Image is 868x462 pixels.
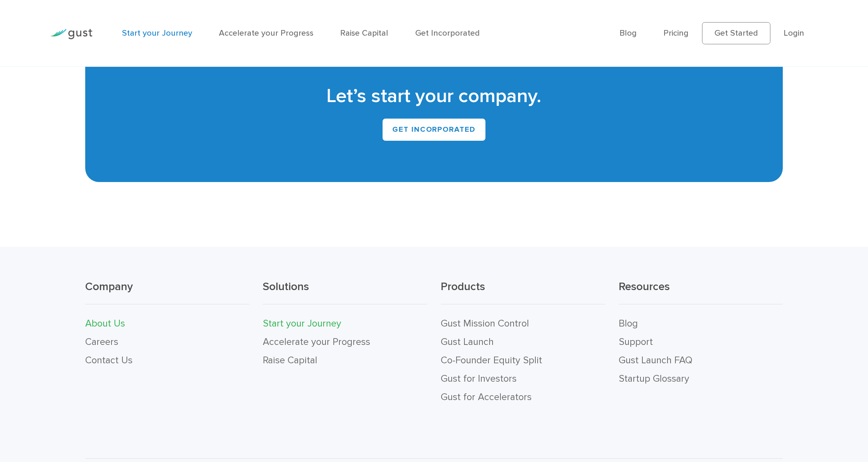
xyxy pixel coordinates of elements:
[441,391,532,403] a: Gust for Accelerators
[619,279,783,304] h3: Resources
[441,373,517,384] a: Gust for Investors
[784,28,804,38] a: Login
[441,355,542,366] a: Co-Founder Equity Split
[702,22,770,44] a: Get Started
[263,336,370,348] a: Accelerate your Progress
[619,336,653,348] a: Support
[383,119,485,141] a: GET INCORPORATED
[219,28,313,38] a: Accelerate your Progress
[441,318,529,329] a: Gust Mission Control
[263,318,341,329] a: Start your Journey
[263,355,317,366] a: Raise Capital
[619,28,637,38] a: Blog
[441,336,494,348] a: Gust Launch
[415,28,480,38] a: Get Incorporated
[122,28,192,38] a: Start your Journey
[50,29,92,39] img: Gust Logo
[85,318,125,329] a: About Us
[85,355,133,366] a: Contact Us
[85,279,249,304] h3: Company
[85,336,118,348] a: Careers
[263,279,427,304] h3: Solutions
[619,373,689,384] a: Startup Glossary
[619,355,692,366] a: Gust Launch FAQ
[99,83,769,109] h2: Let’s start your company.
[619,318,638,329] a: Blog
[441,279,605,304] h3: Products
[663,28,689,38] a: Pricing
[340,28,388,38] a: Raise Capital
